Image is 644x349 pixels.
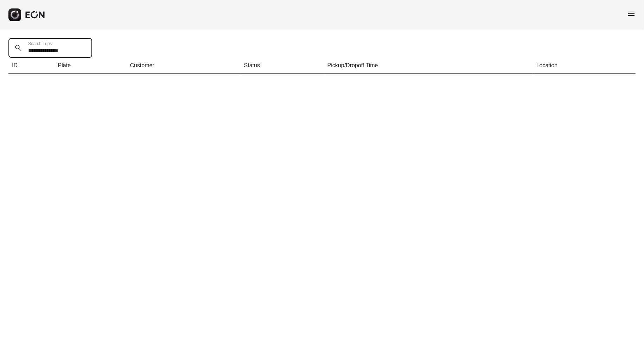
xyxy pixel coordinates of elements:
label: Search Trips [28,41,52,46]
th: Status [241,58,324,74]
span: menu [627,10,636,18]
th: Location [533,58,636,74]
th: Plate [55,58,127,74]
th: Customer [126,58,240,74]
th: ID [8,58,55,74]
th: Pickup/Dropoff Time [324,58,533,74]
